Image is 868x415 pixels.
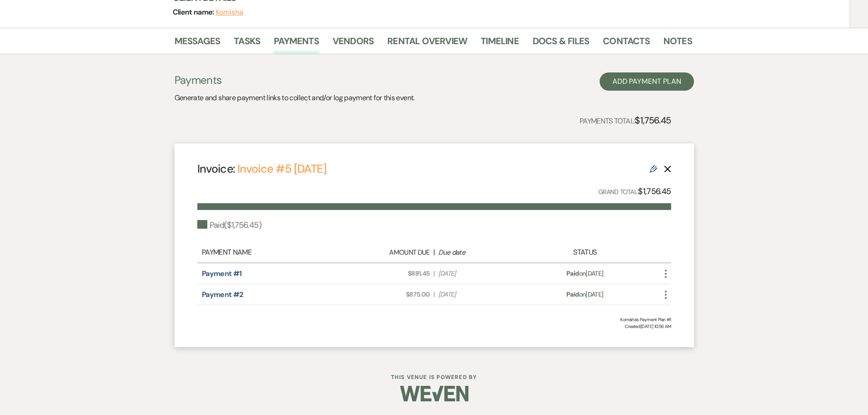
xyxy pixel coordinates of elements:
[175,34,221,54] a: Messages
[202,269,242,278] a: Payment #1
[173,7,216,17] span: Client name:
[598,185,671,198] p: Grand Total:
[387,34,467,54] a: Rental Overview
[346,247,430,258] div: Amount Due
[635,114,671,126] strong: $1,756.45
[527,269,643,278] div: on [DATE]
[197,161,326,177] h4: Invoice:
[175,72,415,88] h3: Payments
[438,247,522,258] div: Due date
[438,290,522,299] span: [DATE]
[234,34,260,54] a: Tasks
[638,186,671,197] strong: $1,756.45
[580,113,671,128] p: Payments Total:
[341,247,527,258] div: |
[533,34,589,54] a: Docs & Files
[237,161,326,176] a: Invoice #5 [DATE]
[566,290,579,298] span: Paid
[274,34,319,54] a: Payments
[202,290,243,299] a: Payment #2
[433,269,434,278] span: |
[481,34,519,54] a: Timeline
[216,9,243,16] button: Komisha
[202,247,341,258] div: Payment Name
[438,269,522,278] span: [DATE]
[346,269,430,278] span: $881.45
[197,323,671,330] span: Created: [DATE] 10:56 AM
[433,290,434,299] span: |
[663,34,692,54] a: Notes
[603,34,650,54] a: Contacts
[333,34,374,54] a: Vendors
[197,219,262,231] div: Paid ( $1,756.45 )
[400,378,468,410] img: Weven Logo
[527,290,643,299] div: on [DATE]
[600,72,694,91] button: Add Payment Plan
[346,290,430,299] span: $875.00
[566,269,579,277] span: Paid
[197,316,671,323] div: Komisha's Payment Plan #1
[527,247,643,258] div: Status
[175,92,415,104] p: Generate and share payment links to collect and/or log payment for this event.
